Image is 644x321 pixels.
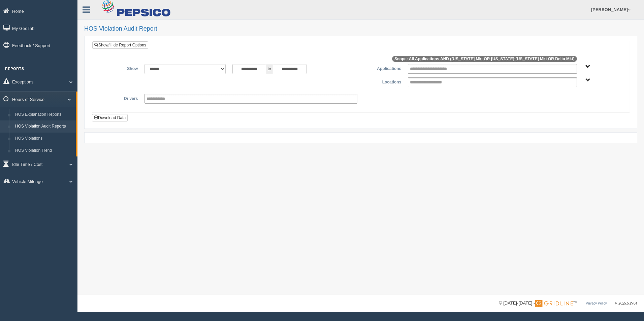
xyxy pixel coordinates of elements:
span: Scope: All Applications AND ([US_STATE] Mkt OR [US_STATE]-[US_STATE] Mkt OR Delta Mkt) [392,56,577,62]
a: HOS Violations [12,133,76,145]
a: Privacy Policy [586,301,607,305]
a: HOS Explanation Reports [12,109,76,121]
label: Drivers [97,94,141,102]
div: © [DATE]-[DATE] - ™ [499,300,637,307]
img: Gridline [535,300,573,307]
span: to [266,64,273,74]
label: Show [97,64,141,72]
span: v. 2025.5.2764 [615,301,637,305]
button: Download Data [92,114,128,121]
a: Show/Hide Report Options [92,41,148,49]
label: Applications [361,64,405,72]
h2: HOS Violation Audit Report [84,26,637,32]
a: HOS Violation Trend [12,145,76,157]
label: Locations [361,77,405,85]
a: HOS Violation Audit Reports [12,120,76,133]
